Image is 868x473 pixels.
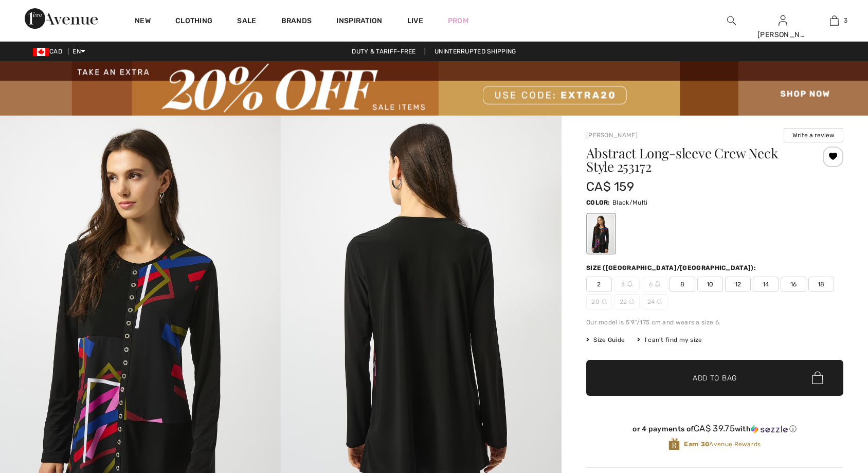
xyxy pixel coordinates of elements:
[812,371,823,385] img: Bag.svg
[612,199,647,206] span: Black/Multi
[725,277,751,292] span: 12
[281,16,312,27] a: Brands
[697,277,723,292] span: 10
[586,318,843,327] div: Our model is 5'9"/175 cm and wears a size 6.
[668,438,680,451] img: Avenue Rewards
[586,132,638,139] a: [PERSON_NAME]
[448,15,468,26] a: Prom
[655,281,660,286] img: ring-m.svg
[830,14,839,27] img: My Bag
[642,277,667,292] span: 6
[844,16,847,25] span: 3
[586,277,612,292] span: 2
[781,277,806,292] span: 16
[751,425,788,434] img: Sezzle
[753,277,779,292] span: 14
[588,214,614,253] div: Black/Multi
[586,199,610,206] span: Color:
[694,423,735,433] span: CA$ 39.75
[586,147,801,173] h1: Abstract Long-sleeve Crew Neck Style 253172
[586,179,634,194] span: CA$ 159
[809,14,859,27] a: 3
[657,299,662,304] img: ring-m.svg
[779,14,787,27] img: My Info
[586,424,843,434] div: or 4 payments of with
[586,294,612,310] span: 20
[602,299,607,304] img: ring-m.svg
[614,277,640,292] span: 4
[336,16,382,27] span: Inspiration
[135,16,151,27] a: New
[784,128,843,142] button: Write a review
[407,15,423,26] a: Live
[684,440,761,449] span: Avenue Rewards
[642,294,667,310] span: 24
[237,16,256,27] a: Sale
[33,48,49,56] img: Canadian Dollar
[757,29,808,40] div: [PERSON_NAME]
[33,48,66,55] span: CAD
[586,424,843,438] div: or 4 payments ofCA$ 39.75withSezzle Click to learn more about Sezzle
[637,335,702,344] div: I can't find my size
[73,48,85,55] span: EN
[803,396,858,422] iframe: Opens a widget where you can chat to one of our agents
[629,299,634,304] img: ring-m.svg
[25,8,98,29] img: 1ère Avenue
[586,360,843,396] button: Add to Bag
[670,277,695,292] span: 8
[627,281,632,286] img: ring-m.svg
[808,277,834,292] span: 18
[693,372,737,383] span: Add to Bag
[779,15,787,25] a: Sign In
[586,263,758,272] div: Size ([GEOGRAPHIC_DATA]/[GEOGRAPHIC_DATA]):
[727,14,736,27] img: search the website
[614,294,640,310] span: 22
[684,441,709,448] strong: Earn 30
[586,335,625,344] span: Size Guide
[175,16,212,27] a: Clothing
